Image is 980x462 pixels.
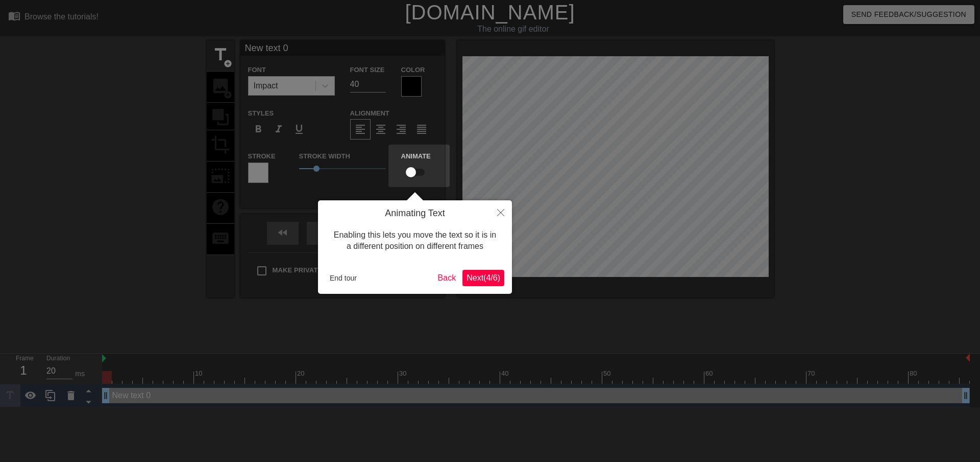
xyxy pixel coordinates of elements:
[467,273,500,282] span: Next ( 4 / 6 )
[326,208,504,219] h4: Animating Text
[326,270,361,286] button: End tour
[326,219,504,263] div: Enabling this lets you move the text so it is in a different position on different frames
[462,270,504,286] button: Next
[489,200,512,224] button: Close
[434,270,460,286] button: Back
